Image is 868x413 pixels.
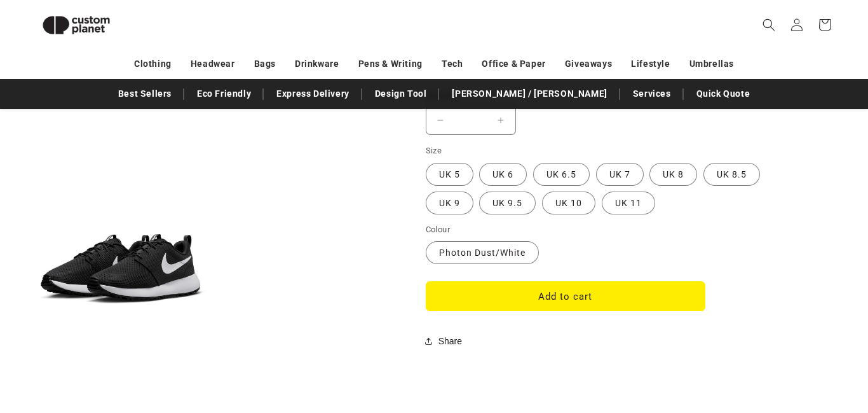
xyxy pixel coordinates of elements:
[426,192,473,214] label: UK 9
[426,327,466,355] button: Share
[369,83,433,105] a: Design Tool
[542,192,595,214] label: UK 10
[295,53,339,75] a: Drinkware
[596,163,644,186] label: UK 7
[426,144,444,157] legend: Size
[442,53,463,75] a: Tech
[755,11,783,39] summary: Search
[482,53,545,75] a: Office & Paper
[479,163,527,186] label: UK 6
[426,163,473,186] label: UK 5
[479,192,536,214] label: UK 9.5
[533,163,590,186] label: UK 6.5
[270,83,356,105] a: Express Delivery
[627,83,677,105] a: Services
[254,53,276,75] a: Bags
[358,53,423,75] a: Pens & Writing
[32,5,121,45] img: Custom Planet
[426,241,539,264] label: Photon Dust/White
[426,223,451,236] legend: Colour
[689,53,734,75] a: Umbrellas
[649,163,697,186] label: UK 8
[690,83,757,105] a: Quick Quote
[426,281,705,311] button: Add to cart
[191,83,257,105] a: Eco Friendly
[631,53,670,75] a: Lifestyle
[602,192,655,214] label: UK 11
[703,163,760,186] label: UK 8.5
[565,53,612,75] a: Giveaways
[134,53,172,75] a: Clothing
[112,83,178,105] a: Best Sellers
[804,352,868,413] iframe: Chat Widget
[445,83,613,105] a: [PERSON_NAME] / [PERSON_NAME]
[191,53,235,75] a: Headwear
